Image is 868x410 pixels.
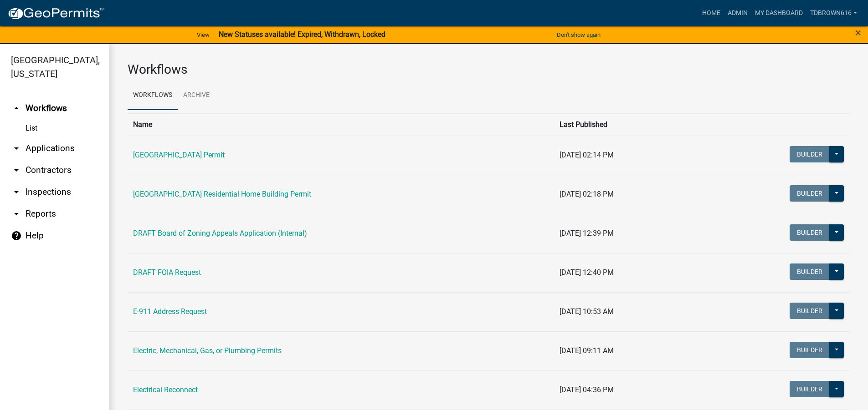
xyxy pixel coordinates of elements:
[560,151,614,159] span: [DATE] 02:14 PM
[699,5,724,22] a: Home
[11,165,22,176] i: arrow_drop_down
[128,62,850,77] h3: Workflows
[11,230,22,241] i: help
[855,26,861,39] span: ×
[560,385,614,394] span: [DATE] 04:36 PM
[11,143,22,154] i: arrow_drop_down
[554,113,701,136] th: Last Published
[133,190,311,198] a: [GEOGRAPHIC_DATA] Residential Home Building Permit
[790,342,830,358] button: Builder
[560,229,614,238] span: [DATE] 12:39 PM
[553,27,604,42] button: Don't show again
[724,5,751,22] a: Admin
[128,81,178,110] a: Workflows
[11,208,22,219] i: arrow_drop_down
[219,30,385,39] strong: New Statuses available! Expired, Withdrawn, Locked
[560,346,614,355] span: [DATE] 09:11 AM
[178,81,215,110] a: Archive
[133,268,201,277] a: DRAFT FOIA Request
[790,381,830,397] button: Builder
[790,224,830,241] button: Builder
[193,27,213,42] a: View
[133,151,225,159] a: [GEOGRAPHIC_DATA] Permit
[790,185,830,202] button: Builder
[790,146,830,162] button: Builder
[133,385,198,394] a: Electrical Reconnect
[806,5,861,22] a: tdbrown616
[560,307,614,316] span: [DATE] 10:53 AM
[11,103,22,114] i: arrow_drop_up
[11,187,22,197] i: arrow_drop_down
[128,113,554,136] th: Name
[560,268,614,277] span: [DATE] 12:40 PM
[790,263,830,280] button: Builder
[560,190,614,198] span: [DATE] 02:18 PM
[133,229,307,238] a: DRAFT Board of Zoning Appeals Application (Internal)
[133,307,207,316] a: E-911 Address Request
[790,303,830,319] button: Builder
[855,27,861,38] button: Close
[133,346,282,355] a: Electric, Mechanical, Gas, or Plumbing Permits
[751,5,806,22] a: My Dashboard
